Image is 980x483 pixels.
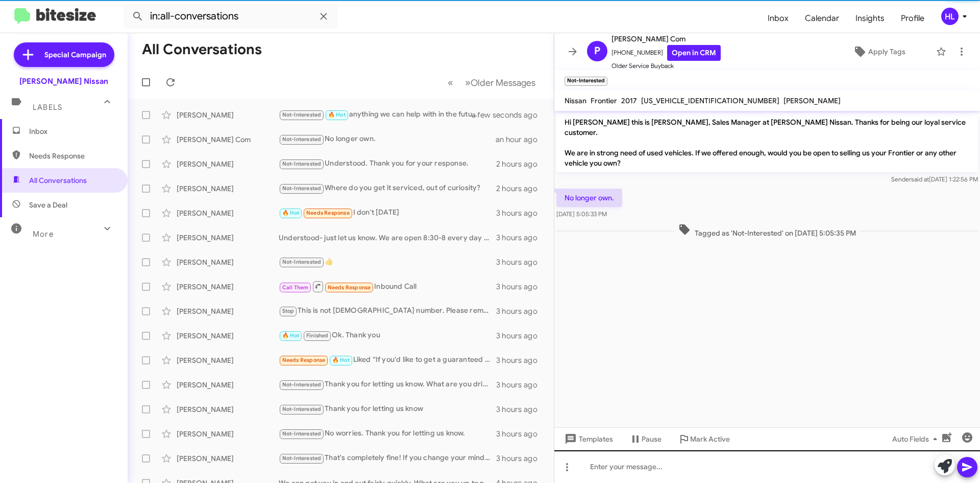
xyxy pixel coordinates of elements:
[556,210,607,218] span: [DATE] 5:05:33 PM
[177,355,279,365] div: [PERSON_NAME]
[565,96,586,105] span: Nissan
[282,357,326,363] span: Needs Response
[279,133,496,145] div: No longer own.
[279,403,496,415] div: Thank you for letting us know
[496,183,546,194] div: 2 hours ago
[891,175,978,183] span: Sender [DATE] 1:22:56 PM
[826,42,931,61] button: Apply Tags
[282,430,322,437] span: Not-Interested
[328,111,346,118] span: 🔥 Hot
[177,110,279,120] div: [PERSON_NAME]
[282,381,322,388] span: Not-Interested
[670,430,738,448] button: Mark Active
[279,182,496,194] div: Where do you get it serviced, out of curiosity?
[177,134,279,145] div: [PERSON_NAME] Com
[642,430,661,448] span: Pause
[177,453,279,464] div: [PERSON_NAME]
[279,280,496,293] div: Inbound Call
[892,430,941,448] span: Auto Fields
[29,126,116,136] span: Inbox
[459,72,542,93] button: Next
[442,72,459,93] button: Previous
[496,306,546,316] div: 3 hours ago
[621,96,637,105] span: 2017
[29,151,116,161] span: Needs Response
[893,4,933,33] a: Profile
[496,404,546,415] div: 3 hours ago
[282,210,300,216] span: 🔥 Hot
[496,331,546,341] div: 3 hours ago
[591,96,617,105] span: Frontier
[177,183,279,194] div: [PERSON_NAME]
[19,76,108,86] div: [PERSON_NAME] Nissan
[306,210,350,216] span: Needs Response
[941,8,959,25] div: HL
[279,158,496,170] div: Understood. Thank you for your response.
[783,96,841,105] span: [PERSON_NAME]
[282,160,322,167] span: Not-Interested
[142,41,262,58] h1: All Conversations
[177,282,279,292] div: [PERSON_NAME]
[690,430,730,448] span: Mark Active
[496,159,546,169] div: 2 hours ago
[667,45,721,61] a: Open in CRM
[279,428,496,440] div: No worries. Thank you for letting us know.
[465,76,471,89] span: »
[14,42,114,67] a: Special Campaign
[611,45,721,61] span: [PHONE_NUMBER]
[611,61,721,71] span: Older Service Buyback
[279,379,496,390] div: Thank you for letting us know. What are you driving these days?
[282,111,322,118] span: Not-Interested
[177,380,279,390] div: [PERSON_NAME]
[328,284,371,291] span: Needs Response
[594,43,600,59] span: P
[279,256,496,268] div: 👍
[29,200,67,210] span: Save a Deal
[448,76,453,89] span: «
[282,185,322,192] span: Not-Interested
[797,4,847,33] a: Calendar
[29,175,87,186] span: All Conversations
[279,109,484,121] div: anything we can help with in the future
[177,404,279,415] div: [PERSON_NAME]
[759,4,797,33] a: Inbox
[611,33,721,45] span: [PERSON_NAME] Com
[279,233,496,243] div: Understood- just let us know. We are open 8:30-8 every day during the week and 9-7 [DATE]. Just l...
[282,259,322,265] span: Not-Interested
[177,233,279,243] div: [PERSON_NAME]
[674,223,860,238] span: Tagged as 'Not-Interested' on [DATE] 5:05:35 PM
[33,103,62,112] span: Labels
[471,77,535,88] span: Older Messages
[124,4,338,29] input: Search
[496,233,546,243] div: 3 hours ago
[282,406,322,412] span: Not-Interested
[306,332,329,339] span: Finished
[496,208,546,218] div: 3 hours ago
[279,330,496,341] div: Ok. Thank you
[279,452,496,464] div: That's completely fine! If you change your mind or need assistance in the future, feel free to re...
[282,332,300,339] span: 🔥 Hot
[556,189,622,207] p: No longer own.
[282,284,309,291] span: Call Them
[847,4,893,33] a: Insights
[279,354,496,366] div: Liked “If you'd like to get a guaranteed offer, just let me know of a time/day that works for you...
[565,77,607,86] small: Not-Interested
[282,308,295,314] span: Stop
[177,306,279,316] div: [PERSON_NAME]
[177,331,279,341] div: [PERSON_NAME]
[554,430,621,448] button: Templates
[911,175,929,183] span: said at
[177,429,279,439] div: [PERSON_NAME]
[496,134,546,145] div: an hour ago
[933,8,969,25] button: HL
[282,455,322,462] span: Not-Interested
[496,429,546,439] div: 3 hours ago
[556,113,978,172] p: Hi [PERSON_NAME] this is [PERSON_NAME], Sales Manager at [PERSON_NAME] Nissan. Thanks for being o...
[279,207,496,219] div: I don't [DATE]
[33,229,54,239] span: More
[177,159,279,169] div: [PERSON_NAME]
